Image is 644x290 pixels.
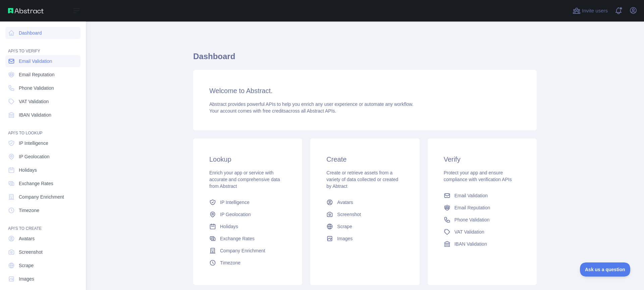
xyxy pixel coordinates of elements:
[19,235,35,242] span: Avatars
[207,245,289,257] a: Company Enrichment
[220,259,240,266] span: Timezone
[19,153,50,160] span: IP Geolocation
[19,98,49,105] span: VAT Validation
[5,233,80,245] a: Avatars
[19,249,43,255] span: Screenshot
[5,137,80,149] a: IP Intelligence
[209,155,286,164] h3: Lookup
[220,247,265,254] span: Company Enrichment
[571,5,609,16] button: Invite users
[207,208,289,220] a: IP Geolocation
[444,170,512,182] span: Protect your app and ensure compliance with verification APIs
[441,226,523,238] a: VAT Validation
[209,86,521,95] h3: Welcome to Abstract.
[580,262,631,277] iframe: Toggle Customer Support
[5,27,80,39] a: Dashboard
[263,108,286,114] span: free credits
[209,170,280,189] span: Enrich your app or service with accurate and comprehensive data from Abstract
[209,108,336,114] span: Your account comes with across all Abstract APIs.
[5,191,80,203] a: Company Enrichment
[19,167,37,173] span: Holidays
[441,190,523,202] a: Email Validation
[5,246,80,258] a: Screenshot
[324,196,406,208] a: Avatars
[5,218,80,231] div: API'S TO CREATE
[324,208,406,220] a: Screenshot
[5,273,80,285] a: Images
[441,202,523,214] a: Email Reputation
[193,51,537,67] h1: Dashboard
[454,241,487,247] span: IBAN Validation
[19,207,39,214] span: Timezone
[19,180,53,187] span: Exchange Rates
[207,257,289,269] a: Timezone
[5,40,80,54] div: API'S TO VERIFY
[326,155,403,164] h3: Create
[207,233,289,245] a: Exchange Rates
[454,229,484,235] span: VAT Validation
[444,155,521,164] h3: Verify
[454,204,490,211] span: Email Reputation
[582,7,608,15] span: Invite users
[19,85,54,91] span: Phone Validation
[5,55,80,67] a: Email Validation
[220,235,255,242] span: Exchange Rates
[5,151,80,163] a: IP Geolocation
[19,112,51,118] span: IBAN Validation
[337,211,361,218] span: Screenshot
[5,69,80,81] a: Email Reputation
[5,122,80,136] div: API'S TO LOOKUP
[220,199,250,206] span: IP Intelligence
[337,235,353,242] span: Images
[5,109,80,121] a: IBAN Validation
[19,194,64,200] span: Company Enrichment
[441,214,523,226] a: Phone Validation
[209,101,414,107] span: Abstract provides powerful APIs to help you enrich any user experience or automate any workflow.
[337,199,353,206] span: Avatars
[8,8,44,13] img: Abstract API
[454,216,490,223] span: Phone Validation
[324,220,406,233] a: Scrape
[5,82,80,94] a: Phone Validation
[337,223,352,230] span: Scrape
[19,140,48,147] span: IP Intelligence
[207,220,289,233] a: Holidays
[19,71,55,78] span: Email Reputation
[5,177,80,190] a: Exchange Rates
[19,58,52,65] span: Email Validation
[324,233,406,245] a: Images
[326,170,398,189] span: Create or retrieve assets from a variety of data collected or created by Abtract
[5,164,80,176] a: Holidays
[19,276,34,282] span: Images
[441,238,523,250] a: IBAN Validation
[19,262,34,269] span: Scrape
[5,259,80,272] a: Scrape
[207,196,289,208] a: IP Intelligence
[5,204,80,216] a: Timezone
[454,192,488,199] span: Email Validation
[220,211,251,218] span: IP Geolocation
[220,223,238,230] span: Holidays
[5,95,80,108] a: VAT Validation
